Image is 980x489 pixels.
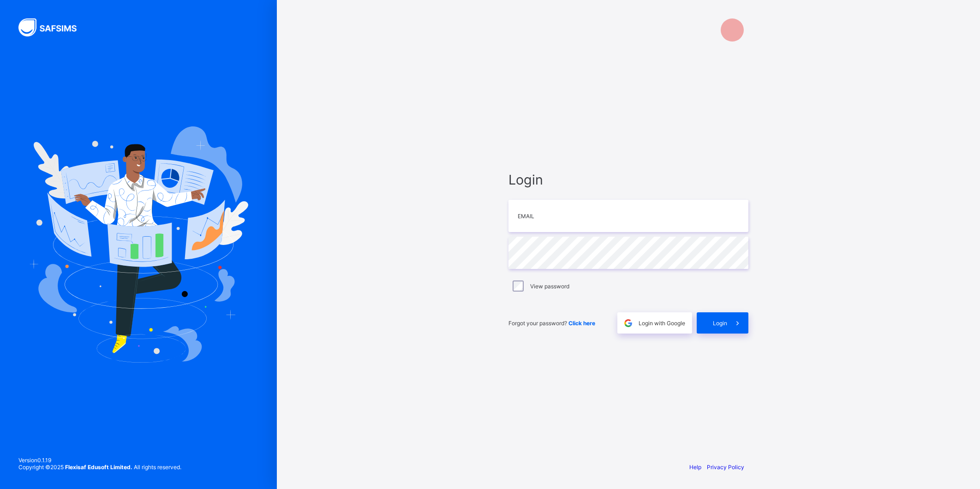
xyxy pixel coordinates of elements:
span: Login with Google [639,320,685,327]
span: Login [713,320,727,327]
img: google.396cfc9801f0270233282035f929180a.svg [623,318,633,328]
a: Click here [568,320,595,327]
span: Forgot your password? [508,320,595,327]
a: Privacy Policy [707,464,744,471]
img: Hero Image [29,126,248,363]
span: Copyright © 2025 All rights reserved. [18,464,181,471]
span: Version 0.1.19 [18,457,181,464]
label: View password [530,283,569,290]
a: Help [689,464,701,471]
strong: Flexisaf Edusoft Limited. [65,464,132,471]
img: SAFSIMS Logo [18,18,88,36]
span: Login [508,172,748,188]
